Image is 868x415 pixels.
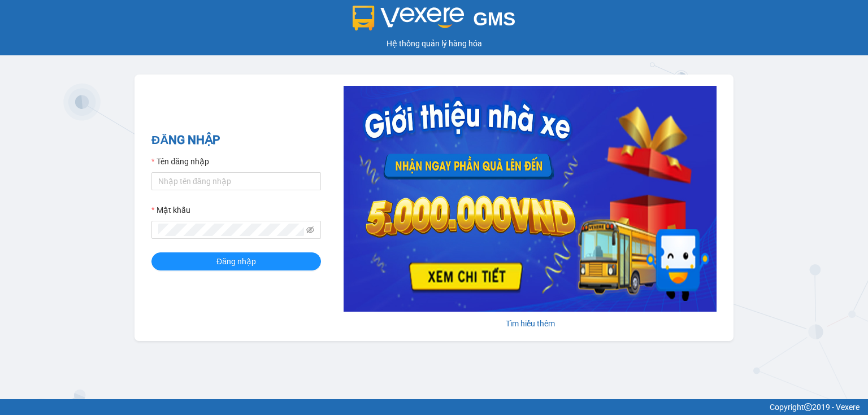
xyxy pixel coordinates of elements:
[158,224,304,236] input: Mật khẩu
[344,86,717,312] img: banner-0
[151,172,321,190] input: Tên đăng nhập
[216,255,256,268] span: Đăng nhập
[151,155,209,168] label: Tên đăng nhập
[151,204,190,216] label: Mật khẩu
[3,37,865,50] div: Hệ thống quản lý hàng hóa
[473,8,515,29] span: GMS
[306,226,314,234] span: eye-invisible
[353,6,465,30] img: logo 2
[344,317,717,330] div: Tìm hiểu thêm
[8,401,860,413] div: Copyright 2019 - Vexere
[151,131,321,150] h2: ĐĂNG NHẬP
[151,252,321,270] button: Đăng nhập
[353,17,516,26] a: GMS
[804,403,812,411] span: copyright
